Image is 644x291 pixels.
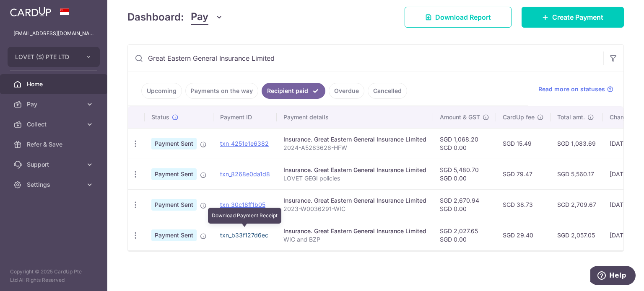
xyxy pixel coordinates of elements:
div: Insurance. Great Eastern General Insurance Limited [283,166,426,174]
a: Overdue [329,83,364,99]
span: Download Report [435,12,491,22]
p: 2023-W0036291-WIC [283,205,426,213]
a: Download Report [405,7,512,28]
div: Insurance. Great Eastern General Insurance Limited [283,227,426,235]
td: SGD 1,083.69 [551,128,603,159]
td: SGD 15.49 [496,128,551,159]
p: 2024-A5283628-HFW [283,144,426,152]
a: txn_4251e1e6382 [220,140,269,147]
a: txn_30c18ff1b05 [220,201,265,208]
td: SGD 2,027.65 SGD 0.00 [433,220,496,250]
button: LOVET (S) PTE LTD [8,47,100,67]
span: Charge date [610,113,644,121]
td: SGD 5,560.17 [551,159,603,189]
th: Payment ID [213,106,277,128]
input: Search by recipient name, payment id or reference [128,45,603,72]
span: Payment Sent [151,168,197,180]
button: Pay [191,9,223,25]
a: Recipient paid [262,83,325,99]
div: Download Payment Receipt [208,208,281,224]
a: Create Payment [522,7,624,28]
span: CardUp fee [503,113,535,121]
td: SGD 2,057.05 [551,220,603,250]
th: Payment details [277,106,433,128]
span: Settings [27,180,82,189]
p: [EMAIL_ADDRESS][DOMAIN_NAME] [13,29,94,38]
p: LOVET GEGI policies [283,174,426,183]
td: SGD 5,480.70 SGD 0.00 [433,159,496,189]
iframe: Opens a widget where you can find more information [590,266,636,287]
span: Collect [27,120,82,129]
a: Upcoming [141,83,182,99]
span: Support [27,160,82,169]
td: SGD 79.47 [496,159,551,189]
td: SGD 29.40 [496,220,551,250]
div: Insurance. Great Eastern General Insurance Limited [283,196,426,205]
span: Create Payment [552,12,603,22]
a: Cancelled [368,83,407,99]
span: LOVET (S) PTE LTD [15,53,77,61]
span: Read more on statuses [538,85,605,93]
div: Insurance. Great Eastern General Insurance Limited [283,135,426,144]
a: txn_8268e0da1d8 [220,170,270,178]
span: Refer & Save [27,140,82,149]
span: Payment Sent [151,199,197,211]
td: SGD 2,670.94 SGD 0.00 [433,189,496,220]
a: txn_b33f127d6ec [220,232,268,239]
span: Pay [191,9,208,25]
span: Amount & GST [440,113,480,121]
h4: Dashboard: [127,10,184,25]
a: Payments on the way [185,83,258,99]
td: SGD 1,068.20 SGD 0.00 [433,128,496,159]
span: Payment Sent [151,138,197,149]
td: SGD 38.73 [496,189,551,220]
img: CardUp [10,7,51,17]
a: Read more on statuses [538,85,613,93]
span: Total amt. [557,113,585,121]
span: Home [27,80,82,88]
p: WIC and BZP [283,235,426,244]
span: Payment Sent [151,229,197,241]
span: Status [151,113,169,121]
span: Pay [27,100,82,108]
td: SGD 2,709.67 [551,189,603,220]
